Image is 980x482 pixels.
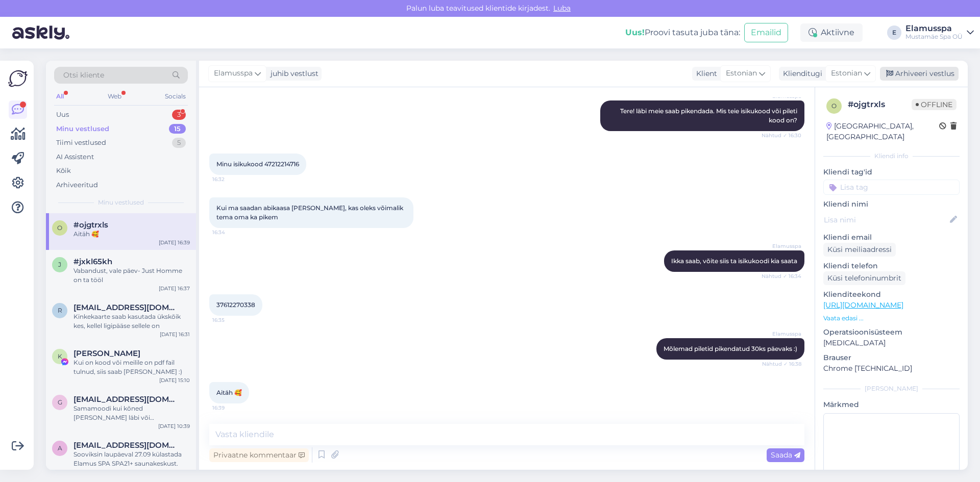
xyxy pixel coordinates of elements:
[214,68,253,79] span: Elamusspa
[73,358,190,376] div: Kui on kood või meilile on pdf fail tulnud, siis saab [PERSON_NAME] :)
[823,271,905,285] div: Küsi telefoninumbrit
[744,23,788,42] button: Emailid
[58,398,62,406] span: g
[216,301,255,309] span: 37612270338
[823,363,960,374] p: Chrome [TECHNICAL_ID]
[823,384,960,393] div: [PERSON_NAME]
[848,98,912,111] div: # ojgtrxls
[887,26,901,40] div: E
[58,261,61,268] span: j
[726,68,757,79] span: Estonian
[625,28,645,37] b: Uus!
[692,68,717,79] div: Klient
[823,314,960,323] p: Vaata edasi ...
[823,243,896,257] div: Küsi meiliaadressi
[58,444,62,452] span: a
[823,300,903,310] a: [URL][DOMAIN_NAME]
[8,69,28,88] img: Askly Logo
[779,68,822,79] div: Klienditugi
[73,441,180,450] span: annekonsap@gmail.com
[73,395,180,404] span: gguudd@mail.ru
[73,312,190,331] div: Kinkekaarte saab kasutada ükskõik kes, kellel ligipääse sellele on
[73,349,140,358] span: Kaie Koit
[56,110,69,120] div: Uus
[159,468,190,476] div: [DATE] 16:27
[550,4,574,13] span: Luba
[106,90,124,103] div: Web
[58,307,62,314] span: r
[73,404,190,422] div: Samamoodi kui kõned [PERSON_NAME] läbi või [PERSON_NAME] võeta vastu- või pannakse [PERSON_NAME],...
[56,124,109,134] div: Minu vestlused
[56,166,71,176] div: Kõik
[158,422,190,430] div: [DATE] 10:39
[56,180,98,190] div: Arhiveeritud
[762,272,801,280] span: Nähtud ✓ 16:34
[823,232,960,243] p: Kliendi email
[905,33,963,41] div: Mustamäe Spa OÜ
[671,257,797,265] span: Ikka saab, võite siis ta isikukoodi kia saata
[763,330,801,338] span: Elamusspa
[57,224,62,232] span: o
[54,90,66,103] div: All
[905,24,974,41] a: ElamusspaMustamäe Spa OÜ
[831,68,862,79] span: Estonian
[625,27,740,39] div: Proovi tasuta juba täna:
[63,70,104,81] span: Otsi kliente
[159,239,190,246] div: [DATE] 16:39
[823,338,960,348] p: [MEDICAL_DATA]
[56,152,94,162] div: AI Assistent
[824,214,948,225] input: Lisa nimi
[823,399,960,410] p: Märkmed
[763,242,801,250] span: Elamusspa
[823,180,960,195] input: Lisa tag
[56,138,106,148] div: Tiimi vestlused
[73,450,190,468] div: Sooviksin laupäeval 27.09 külastada Elamus SPA SPA21+ saunakeskust.
[823,199,960,210] p: Kliendi nimi
[266,68,318,79] div: juhib vestlust
[159,376,190,384] div: [DATE] 15:10
[73,220,108,230] span: #ojgtrxls
[160,331,190,338] div: [DATE] 16:31
[163,90,188,103] div: Socials
[212,175,251,183] span: 16:32
[905,24,963,33] div: Elamusspa
[172,138,186,148] div: 5
[98,198,144,207] span: Minu vestlused
[823,151,960,161] div: Kliendi info
[172,110,186,120] div: 3
[216,160,299,168] span: Minu isikukood 47212214716
[169,124,186,134] div: 15
[826,121,939,142] div: [GEOGRAPHIC_DATA], [GEOGRAPHIC_DATA]
[823,167,960,177] p: Kliendi tag'id
[73,257,112,266] span: #jxkl65kh
[212,316,251,324] span: 16:35
[823,261,960,271] p: Kliendi telefon
[823,289,960,300] p: Klienditeekond
[73,266,190,285] div: Vabandust, vale päev- Just Homme on ta tööl
[620,107,799,124] span: Tere! läbi meie saab pikendada. Mis teie isikukood või pileti kood on?
[880,67,959,81] div: Arhiveeri vestlus
[771,450,800,460] span: Saada
[209,448,309,462] div: Privaatne kommentaar
[73,303,180,312] span: rajosreedassristy@gmail.com
[159,285,190,292] div: [DATE] 16:37
[73,230,190,239] div: Aitäh 🥰
[58,352,62,360] span: K
[823,327,960,338] p: Operatsioonisüsteem
[912,99,957,110] span: Offline
[212,229,251,236] span: 16:34
[831,102,837,110] span: o
[762,132,801,139] span: Nähtud ✓ 16:30
[800,23,863,42] div: Aktiivne
[212,404,251,412] span: 16:39
[216,389,242,396] span: Aitäh 🥰
[664,345,797,352] span: Mõlemad piletid pikendatud 30ks päevaks :)
[762,360,801,368] span: Nähtud ✓ 16:38
[216,204,405,221] span: Kui ma saadan abikaasa [PERSON_NAME], kas oleks võimalik tema oma ka pikem
[823,352,960,363] p: Brauser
